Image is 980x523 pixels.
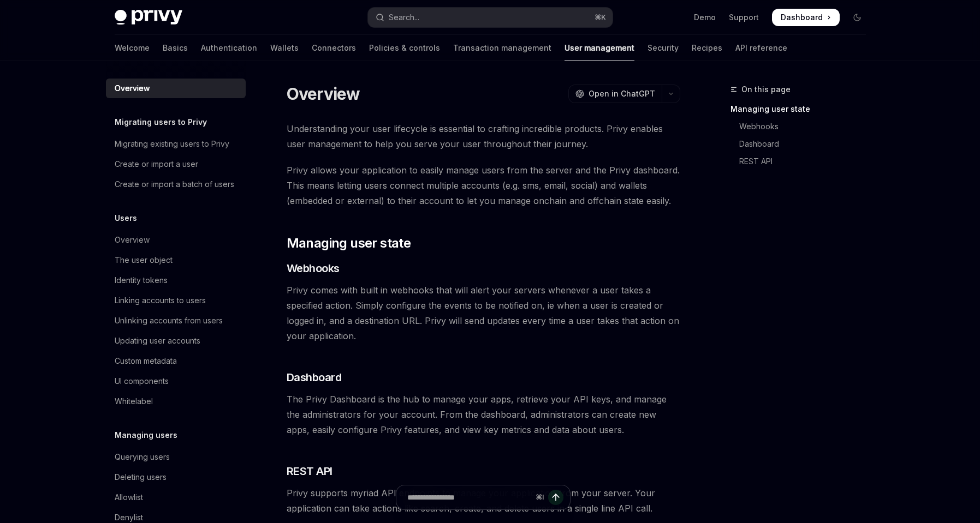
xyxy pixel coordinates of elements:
h5: Users [115,212,137,225]
div: Whitelabel [115,395,153,408]
a: Create or import a user [106,154,246,174]
input: Ask a question... [407,485,531,509]
button: Toggle dark mode [848,9,866,26]
div: Create or import a batch of users [115,178,234,191]
a: Security [648,35,679,61]
a: Create or import a batch of users [106,175,246,194]
div: Identity tokens [115,274,168,287]
span: The Privy Dashboard is the hub to manage your apps, retrieve your API keys, and manage the admini... [287,392,680,437]
div: Create or import a user [115,158,198,171]
span: Managing user state [287,235,411,252]
div: Overview [115,233,150,247]
a: REST API [730,153,875,170]
a: Managing user state [730,100,875,118]
a: Webhooks [730,118,875,135]
a: Updating user accounts [106,331,246,351]
a: API reference [735,35,787,61]
a: Welcome [115,35,150,61]
button: Send message [548,490,563,505]
span: On this page [741,83,791,96]
span: Privy comes with built in webhooks that will alert your servers whenever a user takes a specified... [287,282,680,344]
a: Transaction management [453,35,551,61]
a: Policies & controls [369,35,440,61]
button: Open in ChatGPT [568,85,662,103]
div: Linking accounts to users [115,294,206,307]
span: Privy allows your application to easily manage users from the server and the Privy dashboard. Thi... [287,163,680,208]
a: Unlinking accounts from users [106,311,246,330]
a: Querying users [106,447,246,467]
span: ⌘ K [595,13,606,22]
a: Allowlist [106,488,246,507]
div: Allowlist [115,491,143,504]
div: Deleting users [115,471,167,484]
div: Updating user accounts [115,334,200,347]
a: Authentication [201,35,257,61]
a: Wallets [270,35,299,61]
div: UI components [115,375,169,388]
span: Dashboard [287,370,342,385]
a: Dashboard [730,135,875,153]
h1: Overview [287,84,360,104]
a: UI components [106,371,246,391]
span: Webhooks [287,261,340,276]
a: Connectors [312,35,356,61]
a: Migrating existing users to Privy [106,134,246,154]
h5: Migrating users to Privy [115,116,207,129]
img: dark logo [115,10,182,25]
a: Demo [694,12,716,23]
button: Open search [368,8,613,27]
span: Open in ChatGPT [589,88,655,99]
a: Support [729,12,759,23]
a: Overview [106,79,246,98]
div: Overview [115,82,150,95]
a: Identity tokens [106,270,246,290]
a: Linking accounts to users [106,291,246,310]
a: Whitelabel [106,392,246,411]
a: Recipes [692,35,722,61]
a: Deleting users [106,467,246,487]
a: Custom metadata [106,351,246,371]
a: The user object [106,250,246,270]
a: User management [565,35,634,61]
div: Unlinking accounts from users [115,314,223,327]
div: Search... [389,11,419,24]
div: The user object [115,254,173,267]
span: Dashboard [781,12,823,23]
a: Overview [106,230,246,250]
a: Dashboard [772,9,840,26]
h5: Managing users [115,429,177,442]
div: Custom metadata [115,354,177,368]
div: Migrating existing users to Privy [115,137,229,151]
a: Basics [163,35,188,61]
span: REST API [287,464,332,479]
div: Querying users [115,450,170,464]
span: Understanding your user lifecycle is essential to crafting incredible products. Privy enables use... [287,121,680,152]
